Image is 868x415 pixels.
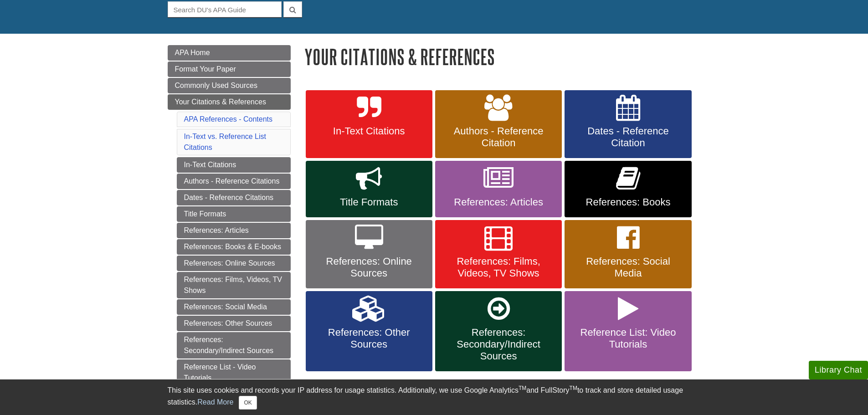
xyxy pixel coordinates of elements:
a: References: Books & E-books [177,239,291,255]
span: References: Online Sources [313,256,426,279]
a: References: Films, Videos, TV Shows [177,272,291,298]
a: References: Secondary/Indirect Sources [177,332,291,359]
a: References: Social Media [565,220,691,288]
span: References: Films, Videos, TV Shows [442,256,555,279]
a: References: Books [565,161,691,217]
span: References: Other Sources [313,327,426,350]
a: Your Citations & References [168,94,291,110]
a: In-Text vs. Reference List Citations [184,133,267,151]
sup: TM [519,385,526,391]
a: Format Your Paper [168,61,291,77]
div: This site uses cookies and records your IP address for usage statistics. Additionally, we use Goo... [168,385,701,410]
a: References: Secondary/Indirect Sources [435,291,562,371]
button: Close [239,396,257,410]
a: Read More [197,398,233,406]
span: Format Your Paper [175,65,236,73]
a: References: Articles [435,161,562,217]
a: Title Formats [306,161,432,217]
button: Library Chat [809,361,868,379]
a: References: Other Sources [177,316,291,331]
span: References: Social Media [571,256,684,279]
a: Title Formats [177,206,291,222]
sup: TM [570,385,577,391]
a: Dates - Reference Citations [177,190,291,205]
a: Authors - Reference Citations [177,174,291,189]
a: In-Text Citations [306,90,432,159]
a: References: Online Sources [177,256,291,271]
a: References: Films, Videos, TV Shows [435,220,562,288]
span: In-Text Citations [313,125,426,137]
a: Commonly Used Sources [168,78,291,93]
a: References: Online Sources [306,220,432,288]
a: APA References - Contents [184,115,272,123]
a: Reference List - Video Tutorials [177,359,291,386]
span: Authors - Reference Citation [442,125,555,149]
span: Your Citations & References [175,98,266,106]
a: Dates - Reference Citation [565,90,691,159]
h1: Your Citations & References [304,45,701,68]
a: Reference List: Video Tutorials [565,291,691,371]
span: References: Articles [442,196,555,208]
a: Authors - Reference Citation [435,90,562,159]
a: References: Articles [177,223,291,238]
input: Search DU's APA Guide [168,1,282,17]
a: References: Social Media [177,299,291,315]
a: APA Home [168,45,291,61]
span: Reference List: Video Tutorials [571,327,684,350]
a: In-Text Citations [177,157,291,173]
span: Title Formats [313,196,426,208]
a: References: Other Sources [306,291,432,371]
span: Dates - Reference Citation [571,125,684,149]
span: APA Home [175,49,210,56]
span: Commonly Used Sources [175,82,257,89]
span: References: Secondary/Indirect Sources [442,327,555,362]
span: References: Books [571,196,684,208]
